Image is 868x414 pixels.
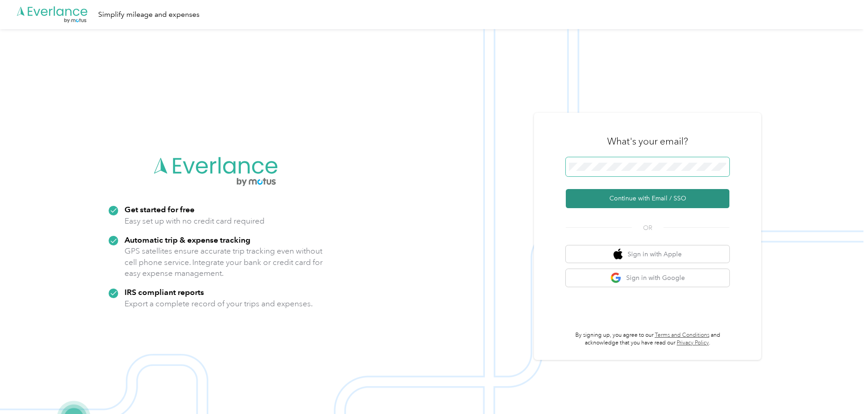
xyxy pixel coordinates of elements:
[125,298,313,309] p: Export a complete record of your trips and expenses.
[125,205,195,214] strong: Get started for free
[566,331,729,347] p: By signing up, you agree to our and acknowledge that you have read our .
[610,272,622,284] img: google logo
[98,9,200,20] div: Simplify mileage and expenses
[655,332,709,339] a: Terms and Conditions
[566,245,729,263] button: apple logoSign in with Apple
[125,215,264,227] p: Easy set up with no credit card required
[125,245,323,279] p: GPS satellites ensure accurate trip tracking even without cell phone service. Integrate your bank...
[677,339,709,346] a: Privacy Policy
[125,235,250,244] strong: Automatic trip & expense tracking
[614,249,623,260] img: apple logo
[607,135,688,148] h3: What's your email?
[125,287,204,297] strong: IRS compliant reports
[632,223,663,233] span: OR
[566,189,729,208] button: Continue with Email / SSO
[566,269,729,287] button: google logoSign in with Google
